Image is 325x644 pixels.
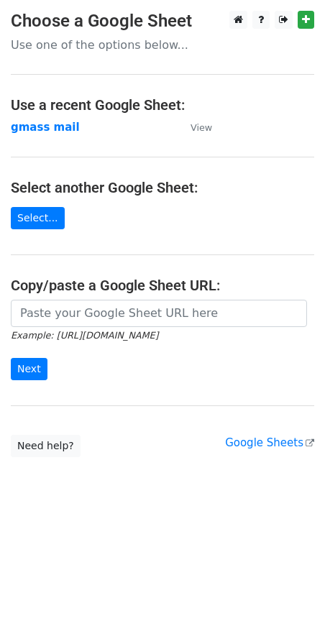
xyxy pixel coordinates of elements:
[11,11,314,32] h3: Choose a Google Sheet
[11,330,158,341] small: Example: [URL][DOMAIN_NAME]
[11,207,65,229] a: Select...
[253,575,325,644] iframe: Chat Widget
[11,277,314,294] h4: Copy/paste a Google Sheet URL:
[11,435,81,457] a: Need help?
[11,179,314,196] h4: Select another Google Sheet:
[11,358,47,380] input: Next
[225,436,314,449] a: Google Sheets
[11,37,314,52] p: Use one of the options below...
[11,121,80,134] a: gmass mail
[11,300,307,327] input: Paste your Google Sheet URL here
[11,96,314,114] h4: Use a recent Google Sheet:
[191,122,212,133] small: View
[176,121,212,134] a: View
